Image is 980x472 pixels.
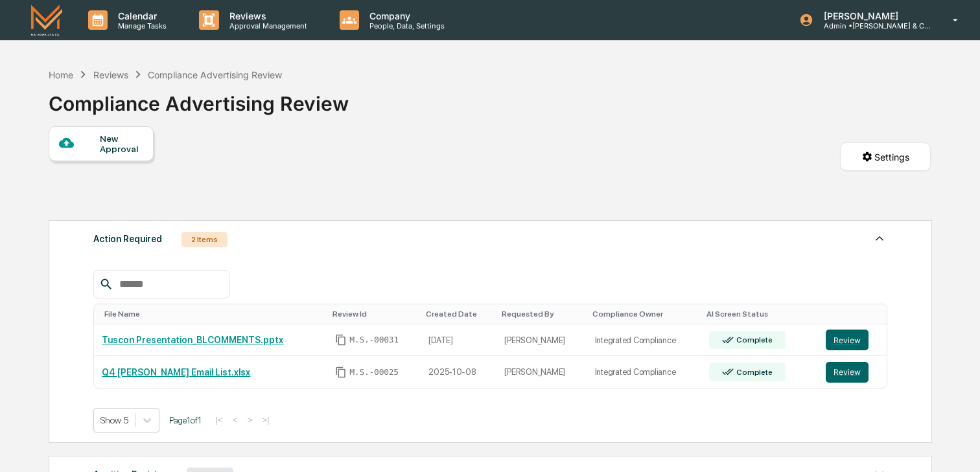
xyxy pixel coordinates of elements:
[349,367,399,377] span: M.S.-00025
[826,330,869,350] button: Review
[332,309,415,319] div: Toggle SortBy
[939,429,974,464] iframe: Open customer support
[421,324,496,357] td: [DATE]
[349,335,399,345] span: M.S.-00031
[211,414,226,425] button: |<
[108,21,173,30] p: Manage Tasks
[108,10,173,21] p: Calendar
[359,21,451,30] p: People, Data, Settings
[93,69,128,80] div: Reviews
[148,69,282,80] div: Compliance Advertising Review
[826,362,869,383] button: Review
[872,230,887,246] img: caret
[587,356,701,388] td: Integrated Compliance
[826,330,880,350] a: Review
[169,415,202,425] span: Page 1 of 1
[592,309,696,319] div: Toggle SortBy
[734,368,772,377] div: Complete
[359,10,451,21] p: Company
[335,366,347,378] span: Copy Id
[826,362,880,383] a: Review
[496,356,587,388] td: [PERSON_NAME]
[813,21,934,30] p: Admin • [PERSON_NAME] & Co. - BD
[49,69,73,80] div: Home
[421,356,496,388] td: 2025-10-08
[102,367,250,377] a: Q4 [PERSON_NAME] Email List.xlsx
[229,414,242,425] button: <
[102,335,283,345] a: Tuscon Presentation_BLCOMMENTS.pptx
[258,414,273,425] button: >|
[496,324,587,357] td: [PERSON_NAME]
[100,133,143,154] div: New Approval
[840,142,931,171] button: Settings
[502,309,581,319] div: Toggle SortBy
[828,309,882,319] div: Toggle SortBy
[49,82,349,115] div: Compliance Advertising Review
[813,10,934,21] p: [PERSON_NAME]
[706,309,813,319] div: Toggle SortBy
[181,232,227,247] div: 2 Items
[734,335,772,344] div: Complete
[587,324,701,357] td: Integrated Compliance
[219,10,314,21] p: Reviews
[31,5,62,35] img: logo
[219,21,314,30] p: Approval Management
[243,414,256,425] button: >
[426,309,491,319] div: Toggle SortBy
[104,309,322,319] div: Toggle SortBy
[335,334,347,346] span: Copy Id
[93,230,162,247] div: Action Required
